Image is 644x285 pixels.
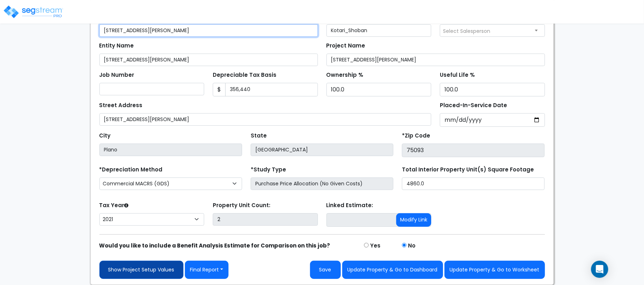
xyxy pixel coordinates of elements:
button: Update Property & Go to Dashboard [342,261,443,279]
label: Project Name [326,42,365,50]
label: Street Address [99,101,143,110]
input: Project Name [326,54,545,66]
button: Modify Link [396,213,431,227]
strong: Would you like to include a Benefit Analysis Estimate for Comparison on this job? [99,242,330,249]
input: Zip Code [402,144,545,157]
a: Show Project Setup Values [99,261,183,279]
input: Property Name [99,24,318,37]
label: *Study Type [251,166,286,174]
label: Yes [370,242,380,250]
input: total square foot [402,177,545,190]
img: logo_pro_r.png [3,5,64,19]
label: Property Unit Count: [213,201,270,210]
label: *Zip Code [402,132,430,140]
button: Final Report [185,261,229,279]
div: Open Intercom Messenger [591,261,608,278]
label: Ownership % [326,71,364,79]
label: City [99,132,111,140]
label: Placed-In-Service Date [440,101,507,110]
input: Street Address [99,113,432,126]
label: Entity Name [99,42,134,50]
input: Entity Name [99,54,318,66]
input: Client Name [326,24,432,37]
input: Ownership [326,83,432,96]
label: Linked Estimate: [326,201,373,210]
input: Building Count [213,213,318,226]
label: *Depreciation Method [99,166,163,174]
label: State [251,132,267,140]
label: Depreciable Tax Basis [213,71,276,79]
label: Job Number [99,71,134,79]
button: Update Property & Go to Worksheet [444,261,545,279]
label: Total Interior Property Unit(s) Square Footage [402,166,534,174]
input: 0.00 [225,83,318,96]
span: $ [213,83,226,96]
label: No [408,242,416,250]
label: Useful Life % [440,71,475,79]
button: Save [310,261,341,279]
input: Depreciation [440,83,545,96]
span: Select Salesperson [443,27,490,35]
label: Tax Year [99,201,129,210]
